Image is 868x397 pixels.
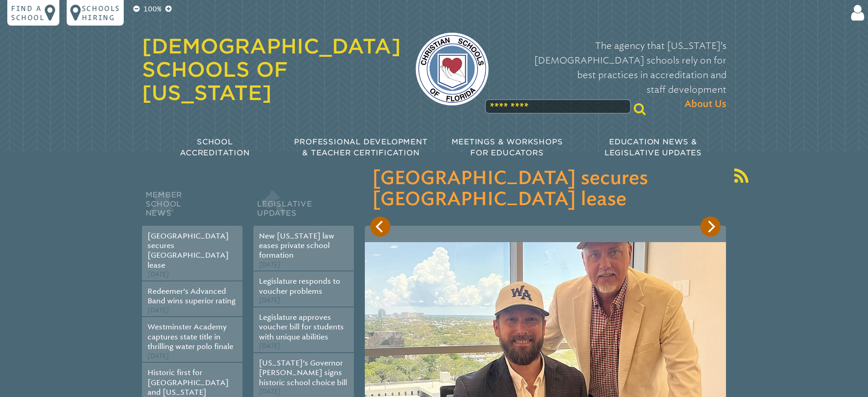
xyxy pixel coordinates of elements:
a: Legislature approves voucher bill for students with unique abilities [259,313,344,341]
p: The agency that [US_STATE]’s [DEMOGRAPHIC_DATA] schools rely on for best practices in accreditati... [503,38,726,111]
span: Meetings & Workshops for Educators [452,138,563,157]
span: School Accreditation [180,138,249,157]
h2: Legislative Updates [253,188,354,226]
span: [DATE] [259,342,280,350]
span: [DATE] [147,270,169,278]
p: 100% [142,4,163,15]
span: About Us [684,97,726,111]
a: [US_STATE]’s Governor [PERSON_NAME] signs historic school choice bill [259,359,347,387]
a: Westminster Academy captures state title in thrilling water polo finale [147,323,233,351]
span: [DATE] [259,388,280,396]
button: Previous [370,217,390,237]
a: Redeemer’s Advanced Band wins superior rating [147,287,236,305]
h2: Member School News [142,188,242,226]
span: [DATE] [259,261,280,269]
span: [DATE] [147,352,169,360]
a: Legislature responds to voucher problems [259,277,340,295]
a: [DEMOGRAPHIC_DATA] Schools of [US_STATE] [142,34,401,105]
span: Education News & Legislative Updates [605,138,702,157]
p: Schools Hiring [82,4,120,22]
a: New [US_STATE] law eases private school formation [259,232,334,260]
img: csf-logo-web-colors.png [416,32,489,106]
span: Professional Development & Teacher Certification [294,138,427,157]
p: Find a school [11,4,45,22]
h3: [GEOGRAPHIC_DATA] secures [GEOGRAPHIC_DATA] lease [372,168,719,210]
button: Next [700,217,721,237]
a: [GEOGRAPHIC_DATA] secures [GEOGRAPHIC_DATA] lease [147,232,229,270]
span: [DATE] [147,307,169,314]
span: [DATE] [259,296,280,304]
